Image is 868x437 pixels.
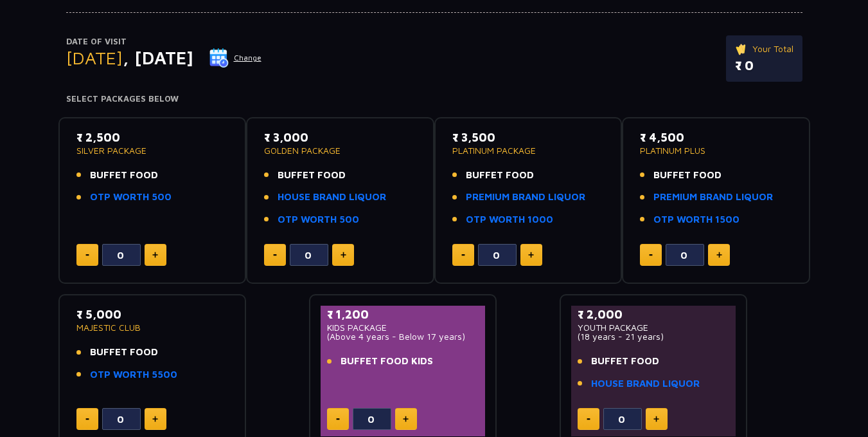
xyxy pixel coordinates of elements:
a: OTP WORTH 500 [278,212,359,227]
p: PLATINUM PLUS [640,146,792,155]
span: BUFFET FOOD [591,354,659,369]
span: BUFFET FOOD [653,168,722,183]
img: minus [85,418,89,420]
p: ₹ 2,000 [578,306,730,323]
span: BUFFET FOOD [278,168,346,183]
img: minus [85,254,89,256]
img: minus [273,254,277,256]
p: ₹ 3,500 [452,129,605,146]
p: Date of Visit [66,35,262,48]
p: ₹ 5,000 [76,306,229,323]
img: minus [461,254,465,256]
img: plus [403,416,409,422]
img: minus [336,418,340,420]
p: YOUTH PACKAGE [578,323,730,332]
button: Change [209,48,262,68]
h4: Select Packages Below [66,94,802,104]
span: BUFFET FOOD [90,345,158,360]
span: BUFFET FOOD KIDS [341,354,433,369]
a: PREMIUM BRAND LIQUOR [653,190,773,205]
a: OTP WORTH 500 [90,190,172,205]
p: PLATINUM PACKAGE [452,146,605,155]
a: OTP WORTH 1000 [466,212,553,227]
p: (Above 4 years - Below 17 years) [327,332,479,341]
p: SILVER PACKAGE [76,146,229,155]
img: minus [587,418,590,420]
img: plus [653,416,659,422]
a: OTP WORTH 5500 [90,367,177,382]
a: PREMIUM BRAND LIQUOR [466,190,585,205]
p: ₹ 3,000 [264,129,416,146]
a: HOUSE BRAND LIQUOR [278,190,386,205]
a: HOUSE BRAND LIQUOR [591,377,700,391]
img: plus [152,252,158,258]
p: (18 years - 21 years) [578,332,730,341]
img: plus [341,252,346,258]
span: BUFFET FOOD [90,168,158,183]
span: , [DATE] [123,47,193,68]
p: ₹ 1,200 [327,306,479,323]
p: GOLDEN PACKAGE [264,146,416,155]
p: Your Total [735,42,793,56]
p: ₹ 2,500 [76,129,229,146]
p: ₹ 0 [735,56,793,75]
span: BUFFET FOOD [466,168,534,183]
span: [DATE] [66,47,123,68]
img: ticket [735,42,748,56]
img: minus [649,254,653,256]
img: plus [528,252,534,258]
img: plus [152,416,158,422]
img: plus [716,252,722,258]
a: OTP WORTH 1500 [653,212,740,227]
p: MAJESTIC CLUB [76,323,229,332]
p: ₹ 4,500 [640,129,792,146]
p: KIDS PACKAGE [327,323,479,332]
